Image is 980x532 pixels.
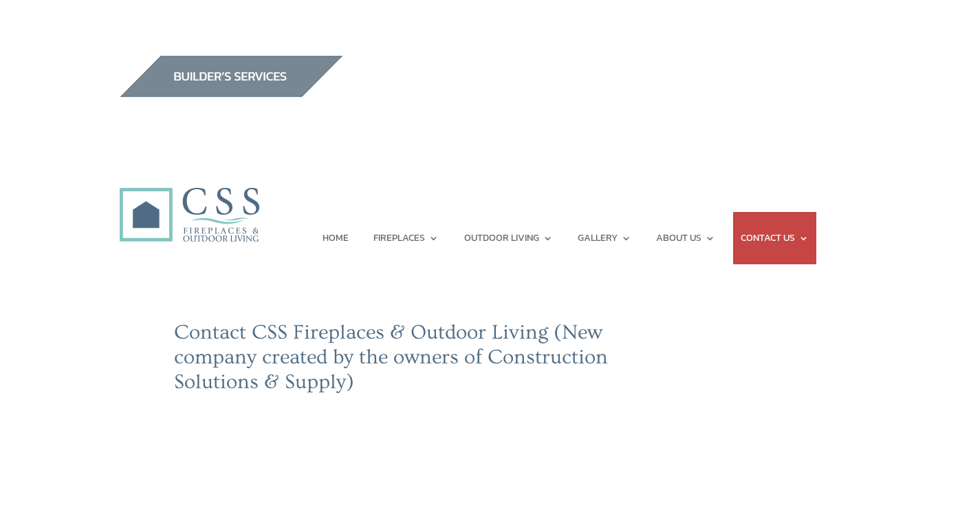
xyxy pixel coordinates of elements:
[323,212,349,264] a: HOME
[119,84,343,102] a: builder services construction supply
[741,212,809,264] a: CONTACT US
[578,212,631,264] a: GALLERY
[119,149,259,249] img: CSS Fireplaces & Outdoor Living (Formerly Construction Solutions & Supply)- Jacksonville Ormond B...
[373,212,439,264] a: FIREPLACES
[464,212,553,264] a: OUTDOOR LIVING
[656,212,715,264] a: ABOUT US
[174,320,616,401] h2: Contact CSS Fireplaces & Outdoor Living (New company created by the owners of Construction Soluti...
[119,56,343,97] img: builders_btn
